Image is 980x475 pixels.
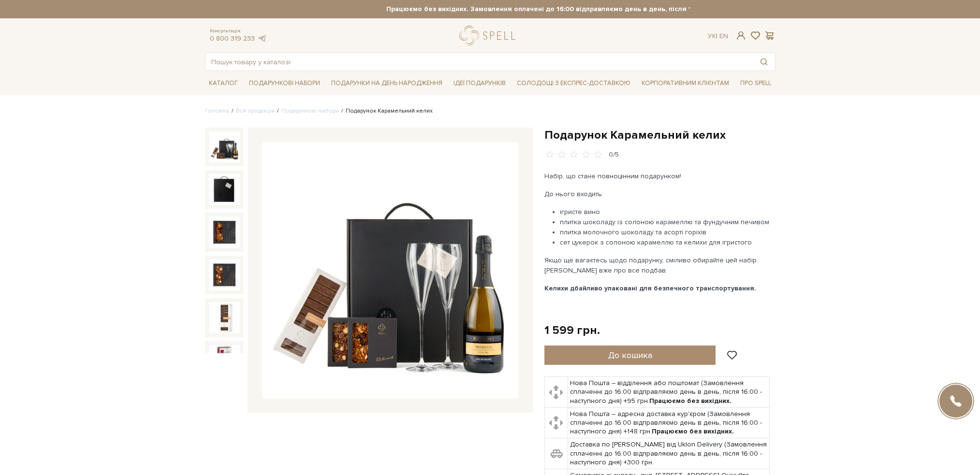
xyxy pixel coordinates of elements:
[638,75,733,91] a: Корпоративним клієнтам
[257,34,267,43] a: telegram
[205,107,229,115] a: Головна
[736,76,775,91] span: Про Spell
[327,76,446,91] span: Подарунки на День народження
[609,150,619,159] div: 0/5
[544,189,771,199] p: До нього входить:
[513,75,634,91] a: Солодощі з експрес-доставкою
[291,5,861,14] strong: Працюємо без вихідних. Замовлення оплачені до 16:00 відправляємо день в день, після 16:00 - насту...
[753,53,775,71] button: Пошук товару у каталозі
[716,32,717,40] span: |
[544,171,771,181] p: Набір, що стане повноцінним подарунком!
[209,174,240,205] img: Подарунок Карамельний келих
[568,407,770,438] td: Нова Пошта – адресна доставка кур'єром (Замовлення сплаченні до 16:00 відправляємо день в день, п...
[544,128,775,143] h1: Подарунок Карамельний келих
[339,107,433,115] li: Подарунок Карамельний келих
[544,284,756,292] b: Келихи дбайливо упаковані для безпечного транспортування.
[544,323,600,338] div: 1 599 грн.
[708,32,728,41] div: Ук
[209,259,240,290] img: Подарунок Карамельний келих
[560,207,771,217] li: ігристе вино
[236,107,275,115] a: Вся продукція
[209,345,240,376] img: Подарунок Карамельний келих
[652,427,734,435] b: Працюємо без вихідних.
[560,237,771,247] li: сет цукерок з солоною карамеллю та келихи для ігристого
[459,26,520,45] a: logo
[544,255,771,275] p: Якщо ще вагаєтесь щодо подарунку, сміливо обирайте цей набір. [PERSON_NAME] вже про все подбав.
[281,107,339,115] a: Подарункові набори
[205,53,753,71] input: Пошук товару у каталозі
[560,227,771,237] li: плитка молочного шоколаду та асорті горіхів
[209,131,240,162] img: Подарунок Карамельний келих
[649,397,731,405] b: Працюємо без вихідних.
[568,377,770,408] td: Нова Пошта – відділення або поштомат (Замовлення сплаченні до 16:00 відправляємо день в день, піс...
[560,217,771,227] li: плитка шоколаду із солоною карамеллю та фундучним печивом
[450,76,510,91] span: Ідеї подарунків
[210,28,267,34] span: Консультація:
[608,350,652,360] span: До кошика
[544,345,716,365] button: До кошика
[210,34,255,43] a: 0 800 319 233
[568,438,770,469] td: Доставка по [PERSON_NAME] від Uklon Delivery (Замовлення сплаченні до 16:00 відправляємо день в д...
[209,216,240,247] img: Подарунок Карамельний келих
[205,76,242,91] span: Каталог
[262,142,518,398] img: Подарунок Карамельний келих
[245,76,324,91] span: Подарункові набори
[719,32,728,40] a: En
[209,302,240,333] img: Подарунок Карамельний келих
